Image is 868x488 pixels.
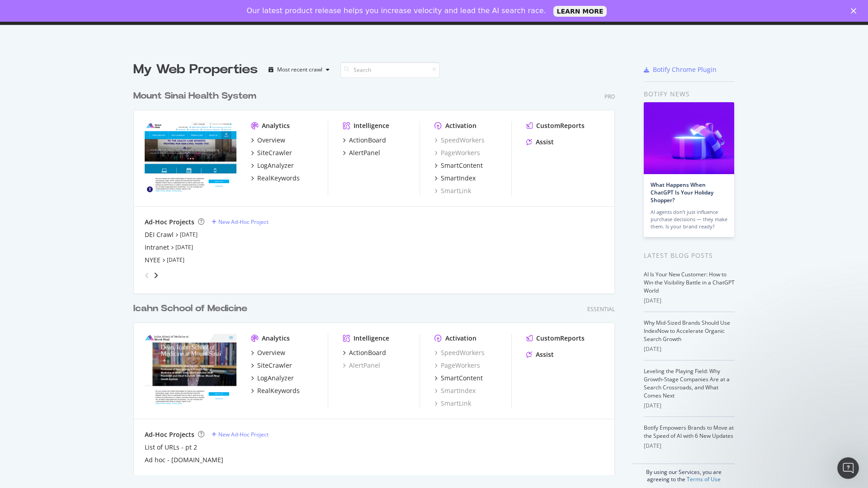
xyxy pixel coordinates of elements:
a: What Happens When ChatGPT Is Your Holiday Shopper? [651,181,713,204]
div: Intelligence [354,121,389,130]
div: SmartContent [441,161,483,170]
div: LogAnalyzer [257,161,294,170]
a: SiteCrawler [251,148,292,157]
div: [DATE] [644,442,735,450]
div: Close [851,8,860,14]
div: Intelligence [354,334,389,343]
a: AI Is Your New Customer: How to Win the Visibility Battle in a ChatGPT World [644,270,735,294]
div: Ad-Hoc Projects [145,218,194,227]
a: PageWorkers [434,361,480,370]
div: AI agents don’t just influence purchase decisions — they make them. Is your brand ready? [651,208,727,230]
div: LogAnalyzer [257,374,294,383]
a: AlertPanel [343,148,380,157]
input: Search [340,62,440,78]
div: My Web Properties [133,61,258,79]
a: List of URLs - pt 2 [145,443,197,452]
a: SiteCrawler [251,361,292,370]
div: Ad-Hoc Projects [145,430,194,439]
div: Botify Chrome Plugin [653,65,717,74]
a: Why Mid-Sized Brands Should Use IndexNow to Accelerate Organic Search Growth [644,319,730,343]
a: CustomReports [526,121,585,130]
div: angle-right [153,271,159,280]
a: SmartLink [434,399,471,408]
a: [DATE] [175,243,193,251]
div: Most recent crawl [277,67,322,72]
div: [DATE] [644,345,735,353]
div: Overview [257,136,285,145]
div: RealKeywords [257,174,300,183]
div: RealKeywords [257,386,300,395]
a: SpeedWorkers [434,136,485,145]
button: Most recent crawl [265,62,333,77]
a: [DATE] [180,231,198,238]
div: Overview [257,348,285,357]
div: Assist [536,350,554,359]
div: SiteCrawler [257,361,292,370]
div: AlertPanel [349,148,380,157]
a: Assist [526,350,554,359]
a: SmartContent [434,374,483,383]
a: LogAnalyzer [251,374,294,383]
a: New Ad-Hoc Project [212,431,269,438]
a: PageWorkers [434,148,480,157]
a: Intranet [145,243,169,252]
div: CustomReports [536,121,585,130]
div: Analytics [262,121,290,130]
a: DEI Crawl [145,230,174,239]
div: CustomReports [536,334,585,343]
a: Overview [251,348,285,357]
div: Mount Sinai Health System [133,90,256,103]
div: Icahn School of Medicine [133,302,247,315]
div: Latest Blog Posts [644,251,735,261]
div: [DATE] [644,297,735,305]
div: New Ad-Hoc Project [218,218,269,226]
a: SmartLink [434,186,471,195]
div: Botify news [644,89,735,99]
div: angle-left [141,268,153,283]
div: Assist [536,137,554,147]
div: Activation [445,121,476,130]
a: AlertPanel [343,361,380,370]
a: Botify Chrome Plugin [644,65,717,74]
div: SmartContent [441,374,483,383]
a: SpeedWorkers [434,348,485,357]
div: SmartIndex [441,174,476,183]
div: Ad hoc - [DOMAIN_NAME] [145,455,223,464]
div: [DATE] [644,402,735,410]
a: New Ad-Hoc Project [212,218,269,226]
a: Botify Empowers Brands to Move at the Speed of AI with 6 New Updates [644,424,734,440]
a: SmartContent [434,161,483,170]
img: icahn.mssm.edu [145,334,236,407]
div: ActionBoard [349,348,386,357]
a: Mount Sinai Health System [133,90,260,103]
a: Assist [526,137,554,147]
a: Leveling the Playing Field: Why Growth-Stage Companies Are at a Search Crossroads, and What Comes... [644,367,730,399]
div: By using our Services, you are agreeing to the [632,464,735,483]
a: NYEE [145,256,160,265]
a: SmartIndex [434,386,476,395]
a: CustomReports [526,334,585,343]
a: LEARN MORE [553,6,607,17]
div: Pro [604,93,615,100]
a: [DATE] [167,256,184,264]
img: mountsinai.org [145,121,236,194]
div: Essential [587,305,615,313]
div: grid [133,79,622,475]
div: SiteCrawler [257,148,292,157]
div: Analytics [262,334,290,343]
a: RealKeywords [251,386,300,395]
a: RealKeywords [251,174,300,183]
div: Activation [445,334,476,343]
div: Our latest product release helps you increase velocity and lead the AI search race. [247,6,546,15]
